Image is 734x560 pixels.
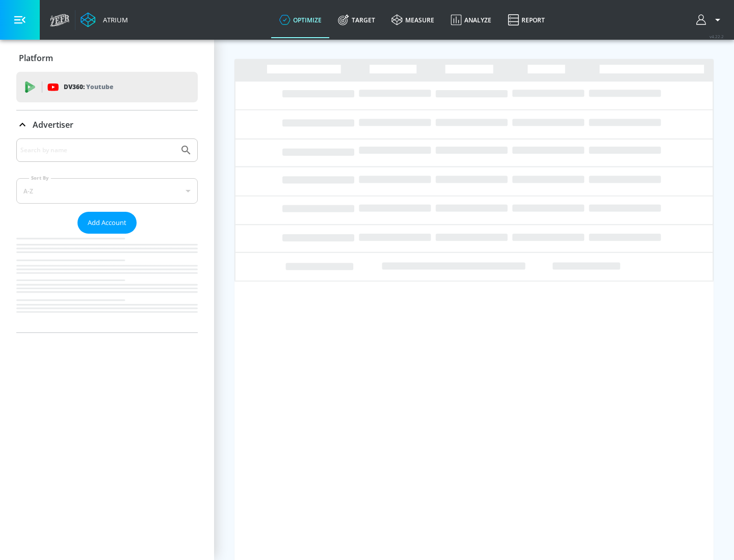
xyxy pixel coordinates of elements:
p: DV360: [64,81,113,93]
div: A-Z [16,178,198,204]
a: Analyze [442,2,500,38]
nav: list of Advertiser [16,234,198,332]
p: Youtube [86,81,113,92]
span: Add Account [88,217,126,229]
div: DV360: Youtube [16,72,198,102]
button: Add Account [77,212,137,234]
a: optimize [271,2,330,38]
a: Atrium [81,12,128,27]
div: Advertiser [16,138,198,332]
a: Target [330,2,383,38]
a: Report [500,2,553,38]
p: Advertiser [33,119,73,130]
p: Platform [19,52,53,64]
input: Search by name [20,144,175,157]
div: Advertiser [16,110,198,139]
div: Atrium [99,15,128,24]
a: measure [383,2,442,38]
div: Platform [16,44,198,72]
span: v 4.22.2 [710,34,724,39]
label: Sort By [29,175,51,181]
